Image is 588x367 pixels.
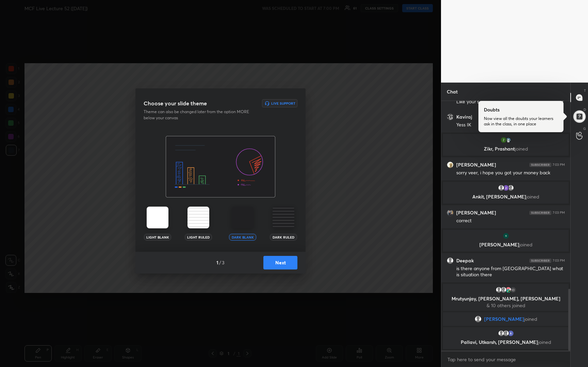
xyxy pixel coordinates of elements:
div: sorry veer, i hope you got your money back [456,170,565,176]
span: joined [526,193,539,200]
img: darkTheme.aa1caeba.svg [232,207,254,228]
img: thumbnail.jpg [505,286,512,293]
p: & 10 others joined [447,303,565,308]
img: default.png [495,286,502,293]
h6: Live Support [271,102,295,105]
div: grid [441,101,570,351]
h4: 1 [216,259,218,266]
img: lightRuledTheme.002cd57a.svg [187,207,209,228]
img: darkRuledTheme.359fb5fd.svg [273,207,294,228]
p: Chat [441,83,463,101]
div: 7:03 PM [553,211,565,215]
h6: Deepak [456,258,474,264]
img: default.png [447,258,453,264]
span: joined [515,145,528,152]
p: G [583,126,586,131]
div: 7:03 PM [553,163,565,167]
img: thumbnail.jpg [447,210,453,216]
img: thumbnail.jpg [447,114,453,120]
span: [PERSON_NAME] [484,316,524,322]
p: Theme can also be changed later from the option MORE below your canvas [144,109,254,121]
img: 4P8fHbbgJtejmAAAAAElFTkSuQmCC [529,211,551,215]
div: Light Ruled [185,234,212,241]
div: correct [456,217,565,224]
img: thumbnail.jpg [447,162,453,168]
img: thumbnail.jpg [500,137,507,143]
img: thumbnail.jpg [507,330,514,337]
p: Zikr, Prashant [447,146,565,152]
div: Dark Ruled [270,234,297,241]
h6: Kaviraj [456,114,472,120]
p: T [584,88,586,93]
img: darkThemeBanner.f801bae7.svg [166,136,275,198]
p: Pallavi, Utkarsh, [PERSON_NAME] [447,339,565,345]
img: default.png [498,330,505,337]
p: [PERSON_NAME] [447,242,565,247]
p: Mrutyunjay, [PERSON_NAME], [PERSON_NAME] [447,296,565,301]
div: Yess IK [456,122,565,128]
div: is there anyone from [GEOGRAPHIC_DATA] what is situation there [456,265,565,278]
img: thumbnail.jpg [503,185,509,191]
img: default.png [500,286,507,293]
h6: [PERSON_NAME] [456,162,496,168]
p: D [584,107,586,112]
h3: Choose your slide theme [144,99,207,107]
img: lightTheme.5bb83c5b.svg [147,207,168,228]
div: Dark Blank [229,234,256,241]
h4: / [219,259,221,266]
img: default.png [475,316,481,322]
button: Next [263,256,297,269]
span: joined [519,241,533,248]
span: joined [524,316,537,322]
img: default.png [503,330,509,337]
h6: [PERSON_NAME] [456,210,496,216]
img: 4P8fHbbgJtejmAAAAAElFTkSuQmCC [529,163,551,167]
img: default.png [498,185,505,191]
span: joined [538,339,551,345]
h4: 3 [222,259,225,266]
img: thumbnail.jpg [505,137,512,143]
img: default.png [507,185,514,191]
div: 10 [510,286,517,293]
div: Like your’s of getting your money back XD @veer [456,99,565,105]
img: thumbnail.jpg [503,232,509,239]
div: Light Blank [144,234,171,241]
div: 7:03 PM [553,259,565,263]
img: 4P8fHbbgJtejmAAAAAElFTkSuQmCC [529,259,551,263]
p: Ankit, [PERSON_NAME] [447,194,565,199]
